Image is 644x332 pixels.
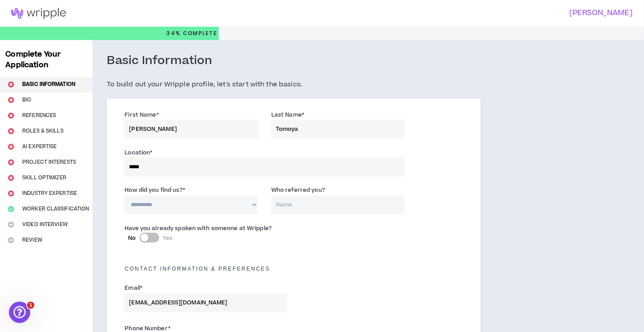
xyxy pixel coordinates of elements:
button: Upload attachment [42,264,49,271]
input: Name [271,195,405,215]
button: Home [139,4,156,20]
textarea: Message… [8,245,170,260]
iframe: Intercom live chat [9,302,30,323]
h1: Wripple [43,4,70,11]
span: 1 [27,302,34,309]
button: Start recording [56,264,64,271]
div: Close [156,4,172,20]
label: First Name [125,108,158,122]
span: Yes [163,234,173,242]
button: go back [6,4,23,20]
input: First Name [125,120,258,139]
div: Profile image for Gabriella [25,5,40,19]
input: Last Name [271,120,405,139]
p: 34% [166,27,217,40]
h3: Basic Information [107,53,212,69]
span: Complete [181,29,217,37]
button: NoYes [140,233,159,243]
p: A few hours [50,11,85,20]
h5: Contact Information & preferences [118,266,470,272]
h5: To build out your Wripple profile, let's start with the basics. [107,79,481,90]
input: Enter Email [125,293,287,312]
button: Gif picker [28,264,35,271]
h3: [PERSON_NAME] [317,9,633,17]
span: No [128,234,136,242]
label: Who referred you? [271,183,325,197]
label: Email [125,281,142,295]
button: Send a message… [153,260,167,275]
label: Have you already spoken with someone at Wripple? [125,221,272,235]
button: Emoji picker [14,264,21,271]
h3: Complete Your Application [2,49,91,70]
label: Last Name [271,108,304,122]
label: Location [125,146,152,160]
label: How did you find us? [125,183,185,197]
